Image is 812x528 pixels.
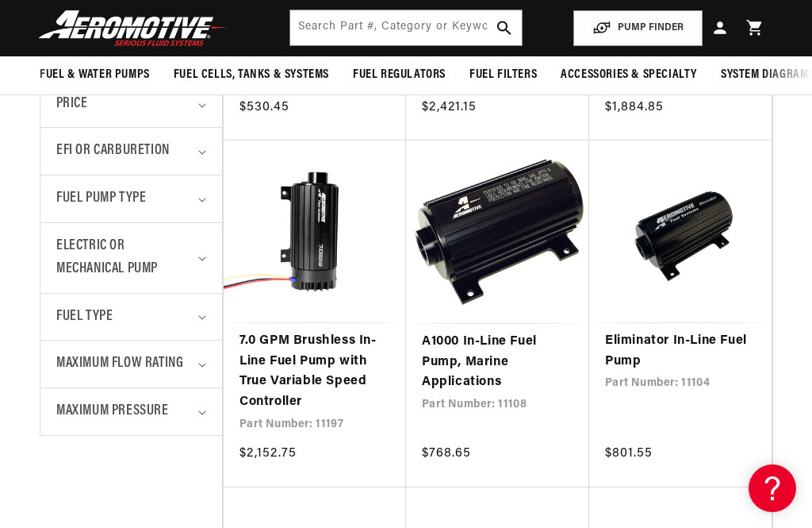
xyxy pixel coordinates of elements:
span: Fuel Regulators [353,67,446,83]
span: Accessories & Specialty [561,67,697,83]
summary: Price [56,82,206,127]
summary: Accessories & Specialty [549,56,709,94]
summary: Fuel Pump Type (0 selected) [56,175,206,222]
summary: Maximum Flow Rating (0 selected) [56,341,206,387]
span: Fuel Filters [469,67,537,83]
summary: Fuel Regulators [341,56,458,94]
button: search button [487,10,522,45]
span: Electric or Mechanical Pump [56,235,193,281]
summary: Fuel Type (0 selected) [56,294,206,341]
summary: Fuel Filters [458,56,549,94]
button: PUMP FINDER [573,10,703,46]
a: 7.0 GPM Brushless In-Line Fuel Pump with True Variable Speed Controller [239,331,390,412]
summary: Fuel & Water Pumps [28,56,162,94]
summary: Maximum Pressure (0 selected) [56,388,206,435]
span: Price [56,94,87,115]
span: Fuel & Water Pumps [40,67,150,83]
input: Search by Part Number, Category or Keyword [290,10,523,45]
img: Aeromotive [34,10,232,47]
span: Fuel Type [56,306,113,329]
summary: Electric or Mechanical Pump (0 selected) [56,223,206,293]
span: Fuel Pump Type [56,187,146,210]
span: Fuel Cells, Tanks & Systems [174,67,329,83]
summary: EFI or Carburetion (0 selected) [56,128,206,175]
span: Maximum Flow Rating [56,353,183,376]
span: Maximum Pressure [56,400,169,423]
a: A1000 In-Line Fuel Pump, Marine Applications [422,332,573,393]
span: EFI or Carburetion [56,140,170,163]
a: Eliminator In-Line Fuel Pump [605,331,756,372]
summary: Fuel Cells, Tanks & Systems [162,56,341,94]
